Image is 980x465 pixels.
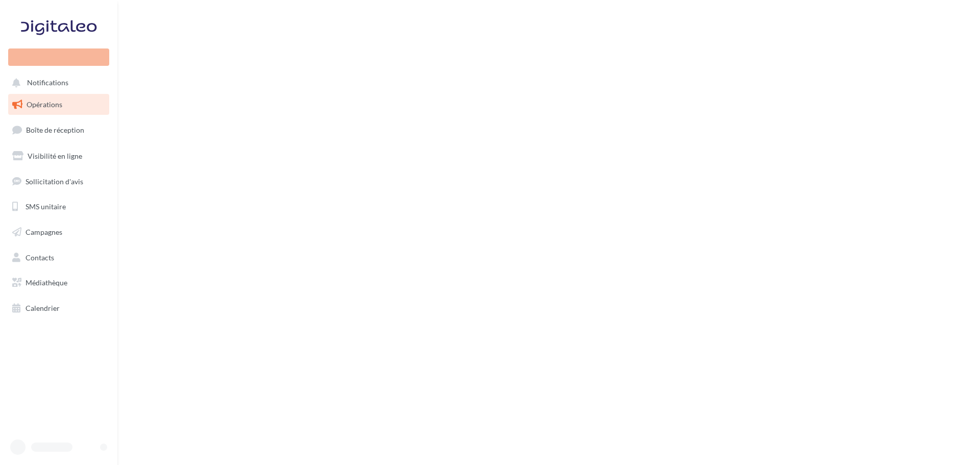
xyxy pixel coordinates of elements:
[8,48,109,66] div: Nouvelle campagne
[26,278,67,287] span: Médiathèque
[6,298,111,319] a: Calendrier
[26,202,66,211] span: SMS unitaire
[6,247,111,268] a: Contacts
[6,272,111,293] a: Médiathèque
[6,196,111,217] a: SMS unitaire
[6,171,111,192] a: Sollicitation d'avis
[27,100,62,109] span: Opérations
[26,304,60,312] span: Calendrier
[6,145,111,167] a: Visibilité en ligne
[26,228,62,236] span: Campagnes
[6,119,111,141] a: Boîte de réception
[26,126,84,134] span: Boîte de réception
[26,253,54,262] span: Contacts
[26,177,83,185] span: Sollicitation d'avis
[6,94,111,115] a: Opérations
[28,152,82,160] span: Visibilité en ligne
[27,79,68,87] span: Notifications
[6,222,111,243] a: Campagnes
